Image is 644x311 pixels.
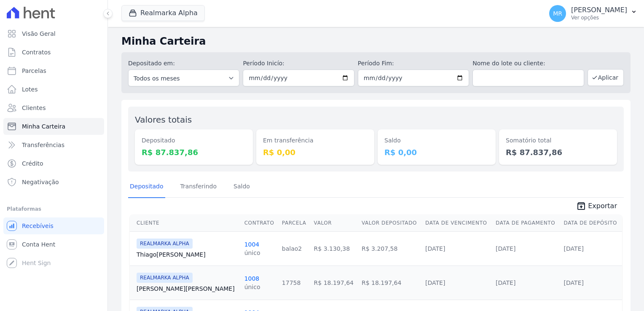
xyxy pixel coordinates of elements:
a: Crédito [3,155,104,172]
label: Período Fim: [358,59,469,68]
a: Recebíveis [3,217,104,234]
th: Data de Pagamento [492,214,561,232]
span: Contratos [22,48,51,56]
span: Conta Hent [22,240,55,249]
a: [DATE] [425,279,445,286]
dd: R$ 87.837,86 [506,147,610,158]
span: REALMARKA ALPHA [137,273,193,283]
span: REALMARKA ALPHA [137,239,193,249]
dt: Somatório total [506,136,610,145]
td: R$ 18.197,64 [311,265,358,300]
a: Saldo [232,176,252,198]
span: Clientes [22,104,46,112]
span: Negativação [22,178,59,186]
a: Transferências [3,137,104,153]
span: Visão Geral [22,29,56,38]
a: Visão Geral [3,25,104,42]
span: Exportar [588,201,617,211]
td: R$ 3.130,38 [311,231,358,265]
td: R$ 18.197,64 [358,265,422,300]
p: [PERSON_NAME] [571,6,627,14]
a: 1004 [244,241,260,248]
div: único [244,249,260,257]
button: Aplicar [588,69,624,86]
span: Crédito [22,159,43,168]
td: R$ 3.207,58 [358,231,422,265]
h2: Minha Carteira [121,34,631,49]
label: Valores totais [135,115,192,125]
button: MR [PERSON_NAME] Ver opções [542,2,644,25]
label: Período Inicío: [243,59,354,68]
a: balao2 [282,245,302,252]
a: 17758 [282,279,301,286]
dt: Em transferência [263,136,368,145]
th: Parcela [279,214,311,232]
dd: R$ 0,00 [384,147,489,158]
dd: R$ 87.837,86 [142,147,246,158]
p: Ver opções [571,14,627,21]
a: [DATE] [496,279,515,286]
span: Transferências [22,141,64,149]
th: Valor Depositado [358,214,422,232]
a: Transferindo [179,176,219,198]
a: [DATE] [564,245,584,252]
a: Parcelas [3,62,104,79]
div: único [244,283,260,291]
i: unarchive [576,201,586,211]
th: Data de Vencimento [422,214,492,232]
a: Negativação [3,174,104,190]
a: Clientes [3,99,104,116]
a: Thiago[PERSON_NAME] [137,250,238,259]
a: Lotes [3,81,104,98]
a: Contratos [3,44,104,61]
a: Depositado [128,176,165,198]
label: Depositado em: [128,60,175,67]
label: Nome do lote ou cliente: [472,59,584,68]
th: Data de Depósito [561,214,622,232]
a: unarchive Exportar [569,201,624,213]
span: Lotes [22,85,38,94]
button: Realmarka Alpha [121,5,205,21]
a: [DATE] [496,245,515,252]
span: Recebíveis [22,222,54,230]
th: Cliente [130,214,241,232]
span: MR [553,11,562,16]
a: Minha Carteira [3,118,104,135]
th: Valor [311,214,358,232]
a: 1008 [244,275,260,282]
a: [PERSON_NAME][PERSON_NAME] [137,284,238,293]
a: [DATE] [564,279,584,286]
a: [DATE] [425,245,445,252]
dt: Depositado [142,136,246,145]
dd: R$ 0,00 [263,147,368,158]
div: Plataformas [7,204,101,214]
span: Minha Carteira [22,122,65,131]
a: Conta Hent [3,236,104,253]
th: Contrato [241,214,279,232]
span: Parcelas [22,67,46,75]
dt: Saldo [384,136,489,145]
